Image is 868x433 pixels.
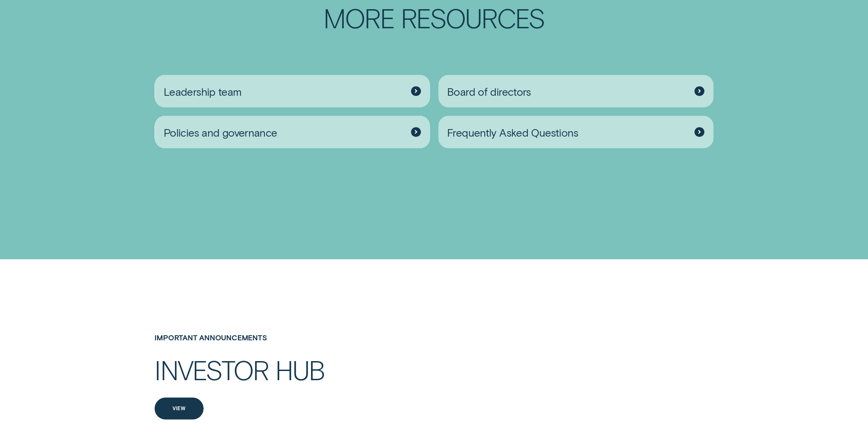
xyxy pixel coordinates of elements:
h2: Investor Hub [155,356,383,383]
span: Board of directors [447,84,531,98]
span: Policies and governance [164,125,277,139]
a: Policies and governance [155,115,430,148]
span: Leadership team [164,84,242,98]
h4: Important Announcements [155,333,383,341]
span: Frequently Asked Questions [447,125,578,139]
a: View [155,397,204,419]
a: Board of directors [438,75,713,107]
a: Frequently Asked Questions [438,115,713,148]
a: Leadership team [155,75,430,107]
h2: More Resources [273,4,595,31]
